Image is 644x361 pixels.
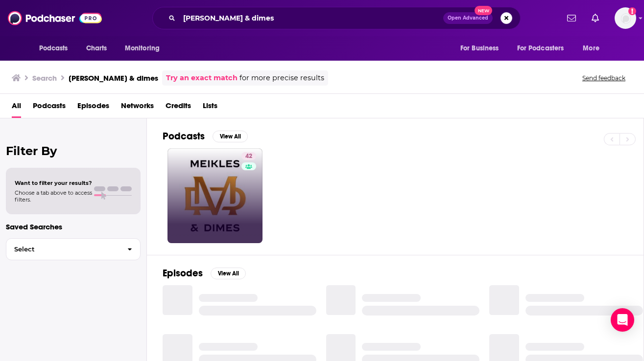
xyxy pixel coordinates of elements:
[443,12,493,24] button: Open AdvancedNew
[15,180,92,186] span: Want to filter your results?
[239,72,324,84] span: for more precise results
[203,98,217,118] a: Lists
[80,39,113,58] a: Charts
[8,9,102,27] img: Podchaser - Follow, Share and Rate Podcasts
[615,7,636,29] button: Show profile menu
[125,42,160,55] span: Monitoring
[6,144,141,158] h2: Filter By
[86,42,107,55] span: Charts
[6,238,141,260] button: Select
[32,39,81,58] button: open menu
[517,42,564,55] span: For Podcasters
[15,189,92,203] span: Choose a tab above to access filters.
[166,72,238,84] a: Try an exact match
[563,10,580,26] a: Show notifications dropdown
[576,39,612,58] button: open menu
[12,98,21,118] a: All
[163,267,246,279] a: EpisodesView All
[615,7,636,29] img: User Profile
[69,73,158,83] h3: [PERSON_NAME] & dimes
[241,152,256,160] a: 42
[77,98,109,118] a: Episodes
[611,308,634,332] div: Open Intercom Messenger
[453,39,511,58] button: open menu
[118,39,172,58] button: open menu
[33,98,66,118] a: Podcasts
[163,267,203,279] h2: Episodes
[588,10,603,26] a: Show notifications dropdown
[167,148,262,243] a: 42
[163,130,248,142] a: PodcastsView All
[448,16,488,21] span: Open Advanced
[460,42,499,55] span: For Business
[6,222,141,231] p: Saved Searches
[511,39,578,58] button: open menu
[32,73,57,83] h3: Search
[179,10,443,26] input: Search podcasts, credits, & more...
[583,42,599,55] span: More
[211,268,246,279] button: View All
[39,42,68,55] span: Podcasts
[245,152,252,161] span: 42
[152,7,521,29] div: Search podcasts, credits, & more...
[6,246,119,252] span: Select
[628,7,636,15] svg: Add a profile image
[475,6,492,15] span: New
[121,98,154,118] a: Networks
[213,131,248,142] button: View All
[579,74,628,82] button: Send feedback
[615,7,636,29] span: Logged in as alignPR
[163,130,205,142] h2: Podcasts
[166,98,191,118] a: Credits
